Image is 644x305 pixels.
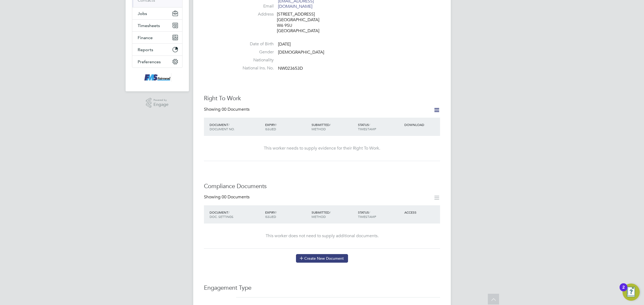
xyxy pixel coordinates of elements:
span: / [369,122,370,127]
button: Reports [132,44,182,55]
span: METHOD [312,127,326,131]
span: Powered by [153,98,169,102]
span: / [369,210,370,214]
div: STATUS [357,120,403,134]
span: DOC. SETTINGS [210,214,233,219]
span: Engage [153,102,169,107]
span: [DATE] [278,42,291,47]
div: DOCUMENT [208,120,264,134]
label: Gender [236,49,274,55]
span: / [330,122,331,127]
span: / [276,210,277,214]
div: EXPIRY [264,207,310,221]
div: Showing [204,107,251,112]
h3: Engagement Type [204,284,440,292]
button: Create New Document [296,254,348,263]
button: Jobs [132,8,182,19]
span: / [276,122,277,127]
span: ISSUED [265,214,276,219]
label: Address [236,12,274,17]
label: National Ins. No. [236,65,274,71]
button: Finance [132,32,182,43]
button: Timesheets [132,20,182,31]
span: 00 Documents [222,194,250,200]
div: 2 [622,287,625,294]
span: [DEMOGRAPHIC_DATA] [278,50,324,55]
div: This worker needs to supply evidence for their Right To Work. [209,146,435,151]
label: Email [236,3,274,9]
span: TIMESTAMP [358,127,376,131]
h3: Compliance Documents [204,183,440,190]
a: Powered byEngage [146,98,169,108]
span: Finance [138,35,153,40]
h3: Right To Work [204,95,440,102]
div: SUBMITTED [310,207,357,221]
div: DOCUMENT [208,207,264,221]
span: Jobs [138,11,147,16]
div: Showing [204,194,251,200]
span: Reports [138,47,153,52]
button: Preferences [132,56,182,68]
div: EXPIRY [264,120,310,134]
a: Go to home page [132,73,182,82]
span: 00 Documents [222,107,250,112]
div: This worker does not need to supply additional documents. [209,233,435,239]
span: / [228,210,229,214]
div: SUBMITTED [310,120,357,134]
span: Timesheets [138,23,160,28]
button: Open Resource Center, 2 new notifications [623,284,640,301]
span: / [228,122,229,127]
span: NW023653D [278,66,303,71]
div: STATUS [357,207,403,221]
span: Preferences [138,59,161,64]
span: DOCUMENT NO. [210,127,235,131]
span: METHOD [312,214,326,219]
div: ACCESS [403,207,440,217]
label: Nationality [236,57,274,63]
div: [STREET_ADDRESS] [GEOGRAPHIC_DATA] W6 9SU [GEOGRAPHIC_DATA] [277,12,328,34]
img: f-mead-logo-retina.png [143,73,171,82]
span: / [330,210,331,214]
label: Date of Birth [236,41,274,47]
div: DOWNLOAD [403,120,440,129]
span: ISSUED [265,127,276,131]
span: TIMESTAMP [358,214,376,219]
